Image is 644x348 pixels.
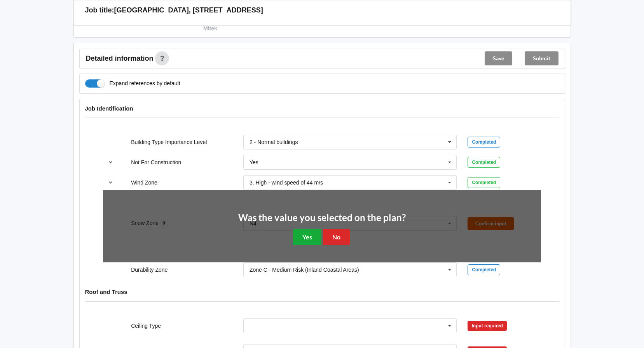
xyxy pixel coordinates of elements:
button: reference-toggle [103,155,118,169]
label: Not For Construction [131,159,181,165]
div: Zone C - Medium Risk (Inland Coastal Areas) [250,267,359,272]
button: Yes [293,229,321,245]
h3: [GEOGRAPHIC_DATA], [STREET_ADDRESS] [114,6,263,15]
div: Input required [468,321,507,331]
div: Completed [468,264,500,275]
span: Detailed information [86,55,154,62]
div: 2 - Normal buildings [250,139,298,145]
h4: Job Identification [85,105,559,112]
div: Completed [468,137,500,148]
label: Wind Zone [131,179,157,186]
div: Yes [250,160,258,165]
h3: Job title: [85,6,114,15]
div: Completed [468,157,500,168]
button: reference-toggle [103,176,118,190]
label: Building Type Importance Level [131,139,207,145]
div: Completed [468,177,500,188]
div: 3. High - wind speed of 44 m/s [250,180,323,185]
button: No [323,229,350,245]
h4: Roof and Truss [85,288,559,295]
label: Expand references by default [85,79,180,88]
label: Durability Zone [131,267,168,273]
label: Ceiling Type [131,323,161,329]
h2: Was the value you selected on the plan? [238,212,406,224]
